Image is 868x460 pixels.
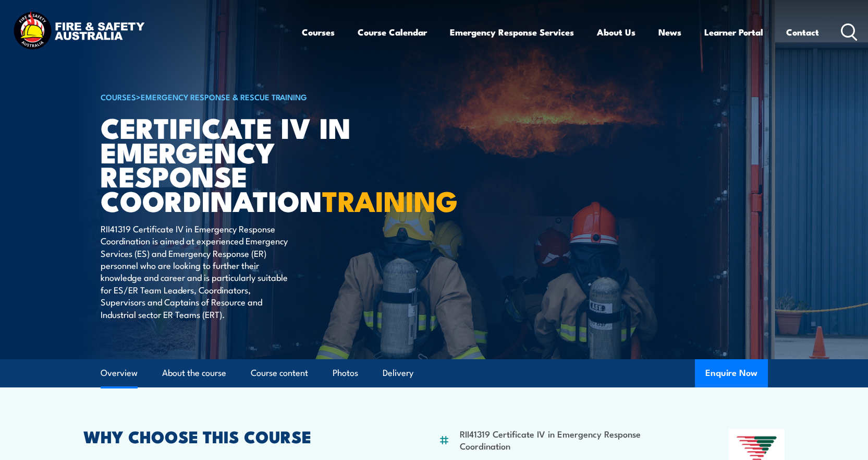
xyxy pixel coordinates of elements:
[597,18,635,46] a: About Us
[141,91,307,102] a: Emergency Response & Rescue Training
[101,91,136,102] a: COURSES
[460,428,678,452] li: RII41319 Certificate IV in Emergency Response Coordination
[101,115,358,213] h1: Certificate IV in Emergency Response Coordination
[251,359,308,387] a: Course content
[101,222,291,320] p: RII41319 Certificate IV in Emergency Response Coordination is aimed at experienced Emergency Serv...
[101,90,358,103] h6: >
[101,359,138,387] a: Overview
[358,18,427,46] a: Course Calendar
[162,359,226,387] a: About the course
[450,18,574,46] a: Emergency Response Services
[333,359,358,387] a: Photos
[383,359,413,387] a: Delivery
[322,178,458,221] strong: TRAINING
[83,429,388,443] h2: WHY CHOOSE THIS COURSE
[695,359,768,387] button: Enquire Now
[658,18,681,46] a: News
[302,18,335,46] a: Courses
[704,18,763,46] a: Learner Portal
[786,18,819,46] a: Contact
